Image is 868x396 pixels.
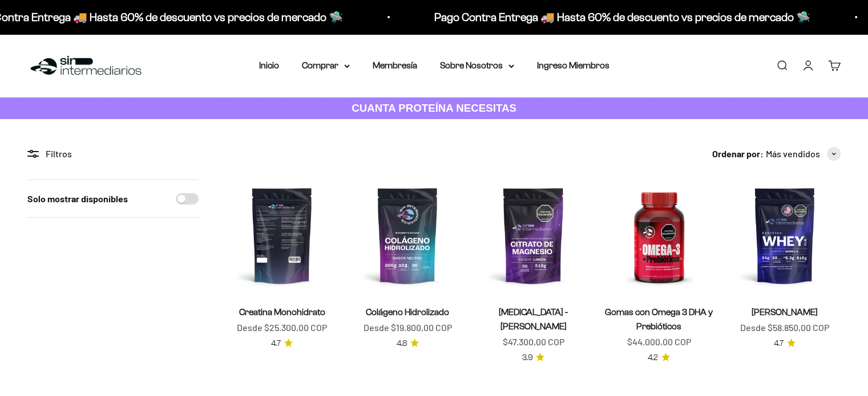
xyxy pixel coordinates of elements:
a: Creatina Monohidrato [239,307,325,317]
span: Ordenar por: [712,146,764,161]
sale-price: Desde $25.300,00 COP [237,320,327,335]
a: [PERSON_NAME] [752,307,818,317]
button: Más vendidos [766,146,841,161]
span: 3.9 [522,352,532,364]
a: Ingreso Miembros [537,60,609,70]
summary: Sobre Nosotros [440,58,514,73]
a: 4.84.8 de 5.0 estrellas [397,337,419,350]
a: 4.24.2 de 5.0 estrellas [648,352,670,364]
a: Gomas con Omega 3 DHA y Prebióticos [605,307,713,331]
a: Membresía [373,60,417,70]
span: 4.7 [774,337,784,350]
a: 3.93.9 de 5.0 estrellas [522,352,544,364]
span: 4.7 [271,337,281,350]
a: 4.74.7 de 5.0 estrellas [271,337,293,350]
sale-price: Desde $58.850,00 COP [740,320,829,335]
a: Colágeno Hidrolizado [366,307,449,317]
label: Solo mostrar disponibles [27,191,128,206]
span: 4.8 [397,337,407,350]
summary: Comprar [302,58,350,73]
sale-price: $44.000,00 COP [627,334,691,349]
p: Pago Contra Entrega 🚚 Hasta 60% de descuento vs precios de mercado 🛸 [421,8,797,26]
strong: CUANTA PROTEÍNA NECESITAS [352,102,516,114]
a: 4.74.7 de 5.0 estrellas [774,337,796,350]
sale-price: $47.300,00 COP [502,334,564,349]
div: Filtros [27,146,199,161]
a: [MEDICAL_DATA] - [PERSON_NAME] [499,307,568,331]
sale-price: Desde $19.800,00 COP [364,320,452,335]
a: Inicio [259,60,279,70]
span: Más vendidos [766,146,820,161]
span: 4.2 [648,352,658,364]
img: Creatina Monohidrato [226,179,338,291]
